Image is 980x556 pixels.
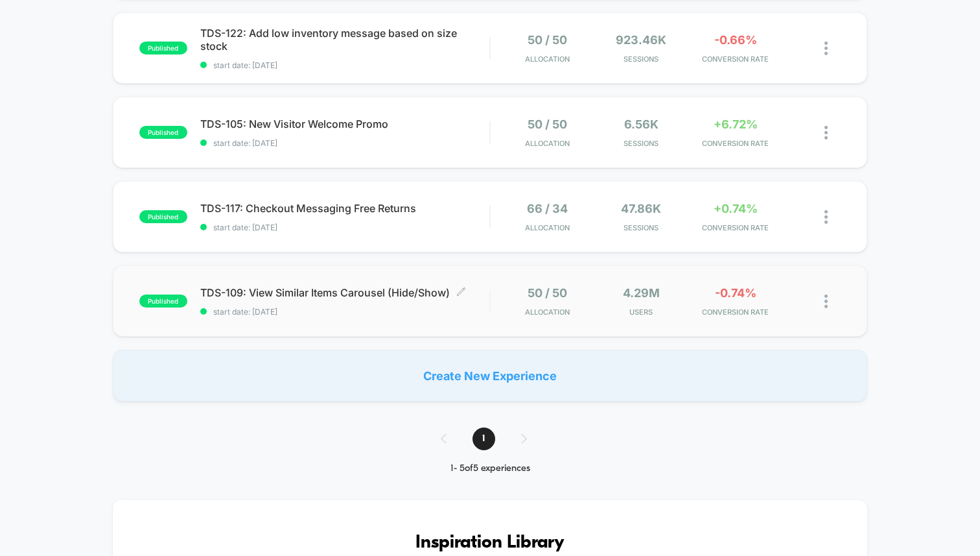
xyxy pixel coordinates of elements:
div: 1 - 5 of 5 experiences [428,463,553,474]
span: published [139,295,187,308]
span: -0.74% [715,286,756,300]
span: 50 / 50 [528,117,567,131]
span: CONVERSION RATE [692,223,779,232]
span: Allocation [525,54,570,64]
div: Create New Experience [113,350,867,402]
h3: Inspiration Library [152,533,828,553]
span: Allocation [525,223,570,232]
span: +0.74% [714,202,758,215]
span: 923.46k [616,33,666,47]
span: TDS-109: View Similar Items Carousel (Hide/Show) [200,286,489,299]
span: 1 [472,428,495,450]
span: start date: [DATE] [200,223,489,232]
span: Users [598,308,685,317]
span: TDS-122: Add low inventory message based on size stock [200,27,489,53]
img: close [824,210,828,224]
span: CONVERSION RATE [692,139,779,148]
span: +6.72% [714,117,758,131]
span: published [139,210,187,223]
span: start date: [DATE] [200,60,489,70]
span: 66 / 34 [527,202,568,215]
span: Allocation [525,139,570,148]
span: TDS-105: New Visitor Welcome Promo [200,117,489,130]
span: start date: [DATE] [200,138,489,148]
span: TDS-117: Checkout Messaging Free Returns [200,202,489,215]
span: published [139,42,187,54]
span: Sessions [598,223,685,232]
span: Sessions [598,139,685,148]
span: 6.56k [624,117,659,131]
img: close [824,126,828,139]
span: -0.66% [714,33,757,47]
span: 50 / 50 [528,286,567,300]
span: 50 / 50 [528,33,567,47]
span: Sessions [598,54,685,64]
span: start date: [DATE] [200,307,489,317]
span: 47.86k [621,202,661,215]
span: Allocation [525,308,570,317]
span: published [139,126,187,139]
span: CONVERSION RATE [692,54,779,64]
span: CONVERSION RATE [692,308,779,317]
span: 4.29M [623,286,660,300]
img: close [824,42,828,55]
img: close [824,295,828,308]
